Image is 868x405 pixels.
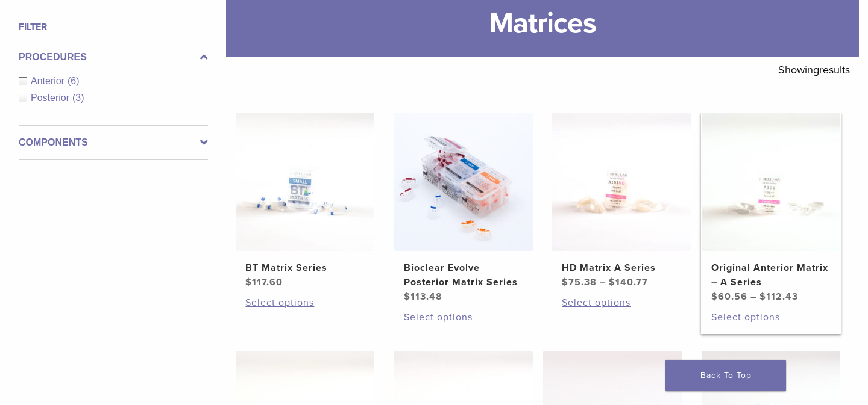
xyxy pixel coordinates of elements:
[404,261,523,289] h2: Bioclear Evolve Posterior Matrix Series
[394,113,533,251] img: Bioclear Evolve Posterior Matrix Series
[68,76,80,86] span: (6)
[19,50,208,64] label: Procedures
[701,113,841,304] a: Original Anterior Matrix - A SeriesOriginal Anterior Matrix – A Series
[245,261,365,275] h2: BT Matrix Series
[31,76,68,86] span: Anterior
[562,261,681,275] h2: HD Matrix A Series
[778,57,850,82] p: Showing results
[404,291,442,303] bdi: 113.48
[245,295,365,310] a: Select options for “BT Matrix Series”
[759,291,766,303] span: $
[600,276,606,288] span: –
[562,276,568,288] span: $
[404,310,523,324] a: Select options for “Bioclear Evolve Posterior Matrix Series”
[711,291,747,303] bdi: 60.56
[711,310,831,324] a: Select options for “Original Anterior Matrix - A Series”
[404,291,410,303] span: $
[31,93,72,103] span: Posterior
[552,113,692,289] a: HD Matrix A SeriesHD Matrix A Series
[759,291,798,303] bdi: 112.43
[19,135,208,150] label: Components
[702,113,840,251] img: Original Anterior Matrix - A Series
[750,291,756,303] span: –
[562,295,681,310] a: Select options for “HD Matrix A Series”
[552,113,691,251] img: HD Matrix A Series
[665,360,786,391] a: Back To Top
[245,276,252,288] span: $
[711,291,718,303] span: $
[562,276,597,288] bdi: 75.38
[72,93,84,103] span: (3)
[609,276,615,288] span: $
[394,113,534,304] a: Bioclear Evolve Posterior Matrix SeriesBioclear Evolve Posterior Matrix Series $113.48
[245,276,283,288] bdi: 117.60
[711,261,831,289] h2: Original Anterior Matrix – A Series
[19,20,208,34] h4: Filter
[236,113,374,251] img: BT Matrix Series
[609,276,648,288] bdi: 140.77
[235,113,376,289] a: BT Matrix SeriesBT Matrix Series $117.60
